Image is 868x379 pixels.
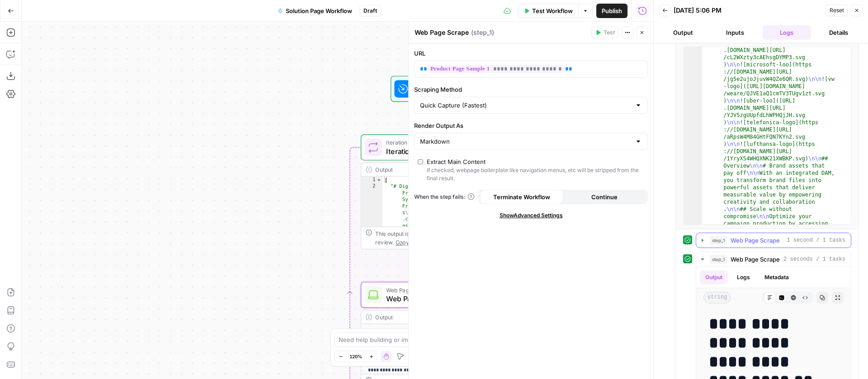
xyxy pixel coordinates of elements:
span: Publish [602,6,622,15]
span: Iteration [386,138,499,147]
button: Solution Page Workflow [272,4,358,18]
span: Terminate Workflow [493,192,550,201]
div: If checked, webpage boilerplate like navigation menus, etc will be stripped from the final result. [427,166,644,182]
div: Extract Main Content [427,157,486,166]
button: Publish [596,4,627,18]
span: Solution Page Workflow [286,6,352,15]
button: Reset [826,5,848,16]
span: 120% [349,353,362,360]
label: Scraping Method [414,85,648,94]
span: step_1 [710,236,727,245]
button: Logs [763,25,811,40]
label: URL [414,49,648,58]
div: Output [375,313,499,321]
span: Test Workflow [532,6,573,15]
button: Output [700,271,728,284]
input: Extract Main ContentIf checked, webpage boilerplate like navigation menus, etc will be stripped f... [418,159,423,164]
button: Logs [731,271,755,284]
span: Continue [591,192,618,201]
div: IterationIterationStep 2Output[ "# Digital Asset Management System | Frontify\n\nDigital Asset Ma... [361,135,529,249]
button: Test Workflow [518,4,578,18]
span: ( step_1 ) [471,28,494,37]
span: Draft [363,7,377,15]
button: Test [591,27,619,38]
div: This output is too large & has been abbreviated for review. to view the full content. [375,229,524,247]
button: Output [659,25,708,40]
button: 1 second / 1 tasks [696,233,851,248]
span: Show Advanced Settings [500,211,563,220]
div: Output [375,165,499,174]
span: string [703,292,731,304]
input: Markdown [420,137,631,146]
button: Metadata [759,271,794,284]
input: Quick Capture (Fastest) [420,101,631,110]
span: 1 second / 1 tasks [787,236,845,244]
span: Iteration [386,146,499,157]
button: 2 seconds / 1 tasks [696,252,851,267]
span: step_1 [710,255,727,264]
a: When the step fails: [414,193,475,201]
span: Reset [830,6,844,14]
span: Web Page Scrape [731,255,780,264]
span: Test [604,28,615,37]
textarea: Web Page Scrape [415,28,469,37]
span: Web Page Scrape [731,236,780,245]
div: WorkflowSet InputsInputs [361,76,529,102]
span: Web Page Scrape [386,285,500,294]
button: Details [815,25,863,40]
span: 2 seconds / 1 tasks [783,255,845,263]
span: Toggle code folding, rows 1 through 3 [376,177,382,183]
button: Inputs [711,25,759,40]
div: 1 [361,177,382,183]
button: Continue [563,190,646,204]
label: Render Output As [414,121,648,130]
span: Web Page Scrape [386,293,500,304]
span: Copy the output [396,239,437,245]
